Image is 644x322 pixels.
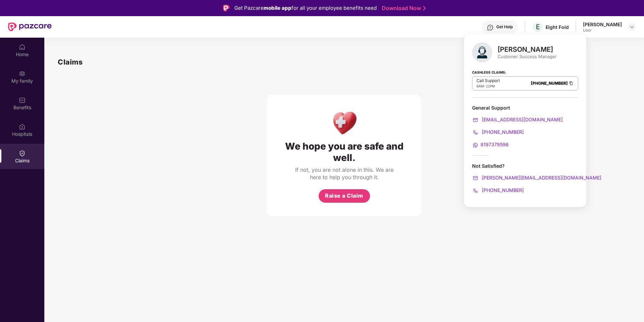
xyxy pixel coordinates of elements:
[472,105,578,111] div: General Support
[234,4,377,12] div: Get Pazcare for all your employee benefits need
[472,142,479,149] img: svg+xml;base64,PHN2ZyB4bWxucz0iaHR0cDovL3d3dy53My5vcmcvMjAwMC9zdmciIHdpZHRoPSIyMCIgaGVpZ2h0PSIyMC...
[476,78,500,83] p: Call Support
[480,175,601,180] span: [PERSON_NAME][EMAIL_ADDRESS][DOMAIN_NAME]
[536,23,540,31] span: E
[325,192,363,200] span: Raise a Claim
[480,117,563,122] span: [EMAIL_ADDRESS][DOMAIN_NAME]
[487,24,494,31] img: svg+xml;base64,PHN2ZyBpZD0iSGVscC0zMngzMiIgeG1sbnM9Imh0dHA6Ly93d3cudzMub3JnLzIwMDAvc3ZnIiB3aWR0aD...
[19,97,26,104] img: svg+xml;base64,PHN2ZyBpZD0iQmVuZWZpdHMiIHhtbG5zPSJodHRwOi8vd3d3LnczLm9yZy8yMDAwL3N2ZyIgd2lkdGg9Ij...
[319,189,370,203] button: Raise a Claim
[480,129,524,135] span: [PHONE_NUMBER]
[472,187,524,193] a: [PHONE_NUMBER]
[531,81,568,86] a: [PHONE_NUMBER]
[472,129,524,135] a: [PHONE_NUMBER]
[496,24,513,30] div: Get Help
[583,28,622,33] div: User
[330,108,359,137] img: Health Care
[264,5,291,11] strong: mobile app
[472,68,506,76] strong: Cashless Claims:
[472,163,578,194] div: Not Satisfied?
[472,117,563,122] a: [EMAIL_ADDRESS][DOMAIN_NAME]
[472,117,479,123] img: svg+xml;base64,PHN2ZyB4bWxucz0iaHR0cDovL3d3dy53My5vcmcvMjAwMC9zdmciIHdpZHRoPSIyMCIgaGVpZ2h0PSIyMC...
[472,175,479,182] img: svg+xml;base64,PHN2ZyB4bWxucz0iaHR0cDovL3d3dy53My5vcmcvMjAwMC9zdmciIHdpZHRoPSIyMCIgaGVpZ2h0PSIyMC...
[476,84,484,88] span: 8AM
[472,142,509,147] a: 8197379596
[498,53,557,59] div: Customer Success Manager
[19,70,26,77] img: svg+xml;base64,PHN2ZyB3aWR0aD0iMjAiIGhlaWdodD0iMjAiIHZpZXdCb3g9IjAgMCAyMCAyMCIgZmlsbD0ibm9uZSIgeG...
[498,45,557,53] div: [PERSON_NAME]
[480,142,509,147] span: 8197379596
[546,24,569,30] div: Eight Fold
[472,187,479,194] img: svg+xml;base64,PHN2ZyB4bWxucz0iaHR0cDovL3d3dy53My5vcmcvMjAwMC9zdmciIHdpZHRoPSIyMCIgaGVpZ2h0PSIyMC...
[280,140,408,163] div: We hope you are safe and well.
[223,5,230,11] img: Logo
[19,150,26,157] img: svg+xml;base64,PHN2ZyBpZD0iQ2xhaW0iIHhtbG5zPSJodHRwOi8vd3d3LnczLm9yZy8yMDAwL3N2ZyIgd2lkdGg9IjIwIi...
[480,187,524,193] span: [PHONE_NUMBER]
[629,24,635,30] img: svg+xml;base64,PHN2ZyBpZD0iRHJvcGRvd24tMzJ4MzIiIHhtbG5zPSJodHRwOi8vd3d3LnczLm9yZy8yMDAwL3N2ZyIgd2...
[472,163,578,169] div: Not Satisfied?
[382,5,424,12] a: Download Now
[472,42,492,63] img: svg+xml;base64,PHN2ZyB4bWxucz0iaHR0cDovL3d3dy53My5vcmcvMjAwMC9zdmciIHhtbG5zOnhsaW5rPSJodHRwOi8vd3...
[19,123,26,130] img: svg+xml;base64,PHN2ZyBpZD0iSG9zcGl0YWxzIiB4bWxucz0iaHR0cDovL3d3dy53My5vcmcvMjAwMC9zdmciIHdpZHRoPS...
[472,129,479,136] img: svg+xml;base64,PHN2ZyB4bWxucz0iaHR0cDovL3d3dy53My5vcmcvMjAwMC9zdmciIHdpZHRoPSIyMCIgaGVpZ2h0PSIyMC...
[476,83,500,89] div: -
[294,166,395,181] div: If not, you are not alone in this. We are here to help you through it.
[8,23,52,31] img: New Pazcare Logo
[568,80,574,86] img: Clipboard Icon
[472,105,578,149] div: General Support
[423,5,426,12] img: Stroke
[486,84,495,88] span: 11PM
[19,44,26,50] img: svg+xml;base64,PHN2ZyBpZD0iSG9tZSIgeG1sbnM9Imh0dHA6Ly93d3cudzMub3JnLzIwMDAvc3ZnIiB3aWR0aD0iMjAiIG...
[58,56,83,68] h1: Claims
[472,175,601,180] a: [PERSON_NAME][EMAIL_ADDRESS][DOMAIN_NAME]
[583,21,622,28] div: [PERSON_NAME]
